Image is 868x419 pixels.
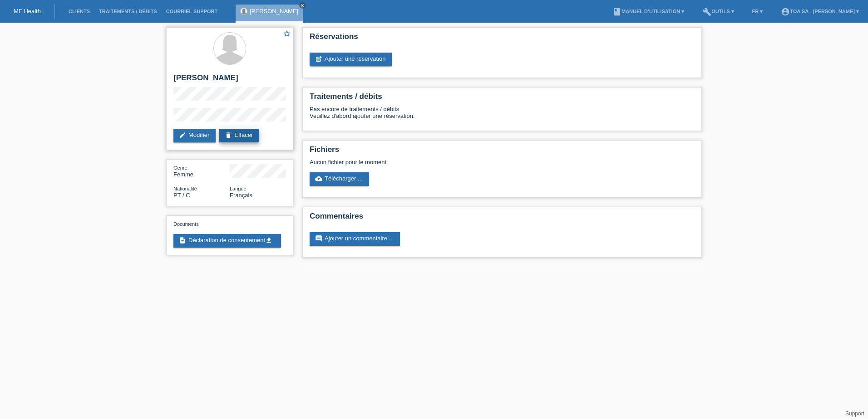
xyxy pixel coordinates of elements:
[310,172,369,186] a: cloud_uploadTélécharger ...
[173,192,190,199] span: Portugal / C / 21.08.2001
[698,9,738,14] a: buildOutils ▾
[173,234,281,248] a: descriptionDéclaration de consentementget_app
[225,132,232,139] i: delete
[608,9,689,14] a: bookManuel d’utilisation ▾
[173,186,197,191] span: Nationalité
[612,7,621,16] i: book
[310,32,695,46] h2: Réservations
[173,129,216,142] a: editModifier
[283,29,291,39] a: star_border
[310,145,695,159] h2: Fichiers
[179,237,186,244] i: description
[179,132,186,139] i: edit
[315,55,322,63] i: post_add
[162,9,222,14] a: Courriel Support
[265,237,272,244] i: get_app
[310,159,587,166] div: Aucun fichier pour le moment
[173,165,187,171] span: Genre
[310,53,392,66] a: post_addAjouter une réservation
[781,7,790,16] i: account_circle
[173,73,286,87] h2: [PERSON_NAME]
[310,232,400,246] a: commentAjouter un commentaire ...
[310,106,695,126] div: Pas encore de traitements / débits Veuillez d'abord ajouter une réservation.
[230,192,252,199] span: Français
[250,8,298,15] a: [PERSON_NAME]
[14,8,41,15] a: MF Health
[94,9,162,14] a: Traitements / débits
[702,7,711,16] i: build
[845,410,864,417] a: Support
[299,2,306,9] a: close
[315,235,322,242] i: comment
[300,3,305,8] i: close
[283,29,291,38] i: star_border
[315,175,322,182] i: cloud_upload
[64,9,94,14] a: Clients
[776,9,863,14] a: account_circleTOA SA - [PERSON_NAME] ▾
[310,92,695,106] h2: Traitements / débits
[219,129,259,142] a: deleteEffacer
[748,9,768,14] a: FR ▾
[230,186,247,191] span: Langue
[310,212,695,225] h2: Commentaires
[173,221,199,227] span: Documents
[173,164,230,178] div: Femme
